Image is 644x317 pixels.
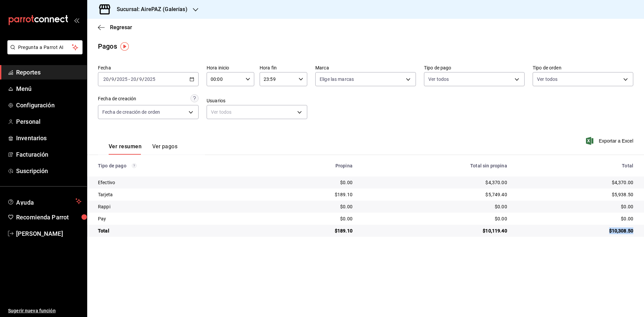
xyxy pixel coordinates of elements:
input: -- [103,76,109,82]
button: Exportar a Excel [587,137,633,145]
span: Pregunta a Parrot AI [18,44,72,51]
span: Facturación [16,150,82,159]
span: Elige las marcas [320,76,354,83]
label: Marca [315,65,416,70]
input: -- [139,76,142,82]
div: Total [518,163,633,168]
div: Total sin propina [363,163,507,168]
label: Usuarios [207,98,307,103]
span: Suscripción [16,166,82,175]
div: $0.00 [363,203,507,210]
span: Personal [16,117,82,126]
button: Regresar [98,24,132,31]
div: $4,370.00 [518,179,633,186]
input: ---- [116,76,128,82]
a: Pregunta a Parrot AI [5,49,83,56]
label: Tipo de pago [424,65,525,70]
div: Ver todos [207,105,307,119]
span: Recomienda Parrot [16,213,82,222]
div: $189.10 [270,191,353,198]
div: $10,308.50 [518,227,633,234]
div: Pagos [98,41,117,51]
span: / [142,76,144,82]
span: - [128,76,130,82]
button: Ver resumen [109,143,142,155]
div: Pay [98,215,260,222]
div: Fecha de creación [98,95,136,102]
span: [PERSON_NAME] [16,229,82,238]
label: Hora inicio [207,65,254,70]
div: $0.00 [270,203,353,210]
span: / [114,76,116,82]
span: Ayuda [16,197,73,205]
span: Inventarios [16,134,82,143]
div: $4,370.00 [363,179,507,186]
div: $0.00 [363,215,507,222]
div: $0.00 [518,215,633,222]
span: / [137,76,139,82]
button: open_drawer_menu [74,17,79,23]
span: Regresar [110,24,132,31]
span: Ver todos [428,76,449,83]
button: Ver pagos [152,143,177,155]
input: -- [111,76,114,82]
button: Pregunta a Parrot AI [7,40,83,54]
input: ---- [144,76,156,82]
span: Reportes [16,68,82,77]
div: Rappi [98,203,260,210]
h3: Sucursal: AirePAZ (Galerías) [111,5,187,13]
div: Tarjeta [98,191,260,198]
span: Configuración [16,101,82,110]
span: Menú [16,84,82,93]
div: Tipo de pago [98,163,260,168]
div: Propina [270,163,353,168]
label: Tipo de orden [533,65,633,70]
div: $0.00 [270,215,353,222]
img: Tooltip marker [120,42,129,51]
div: Efectivo [98,179,260,186]
div: $10,119.40 [363,227,507,234]
label: Hora fin [260,65,307,70]
div: $5,938.50 [518,191,633,198]
input: -- [130,76,137,82]
span: / [109,76,111,82]
div: $0.00 [518,203,633,210]
div: $189.10 [270,227,353,234]
span: Fecha de creación de orden [102,109,160,115]
div: $0.00 [270,179,353,186]
div: $5,749.40 [363,191,507,198]
span: Ver todos [537,76,557,83]
span: Sugerir nueva función [8,307,82,314]
svg: Los pagos realizados con Pay y otras terminales son montos brutos. [132,163,137,168]
label: Fecha [98,65,199,70]
div: navigation tabs [109,143,177,155]
div: Total [98,227,260,234]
